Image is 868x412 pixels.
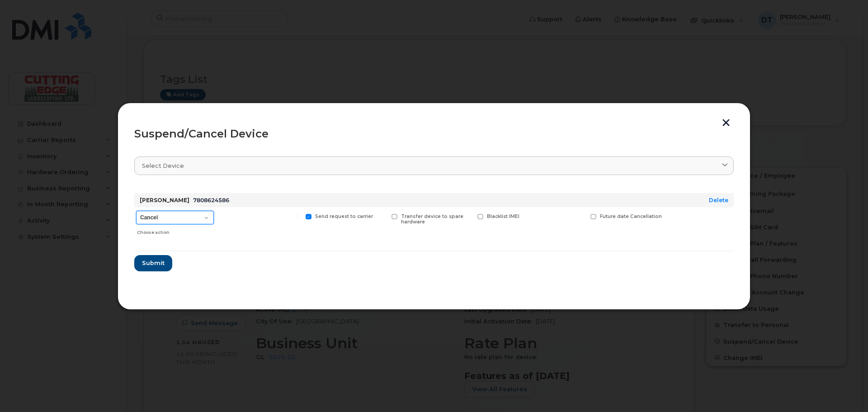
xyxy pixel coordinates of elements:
div: Choose action [137,225,214,236]
span: Submit [142,259,165,267]
a: Select device [134,156,734,175]
strong: [PERSON_NAME] [140,197,189,204]
input: Send request to carrier [295,214,299,218]
span: Select device [142,161,184,170]
span: Future date Cancellation [600,213,662,219]
span: Blacklist IMEI [487,213,519,219]
a: Delete [709,197,728,204]
button: Submit [134,255,172,271]
input: Transfer device to spare hardware [381,214,385,218]
span: 7808624586 [193,197,229,204]
input: Blacklist IMEI [467,214,471,218]
div: Suspend/Cancel Device [134,128,734,139]
input: Future date Cancellation [580,214,584,218]
span: Transfer device to spare hardware [401,213,463,225]
span: Send request to carrier [315,213,373,219]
